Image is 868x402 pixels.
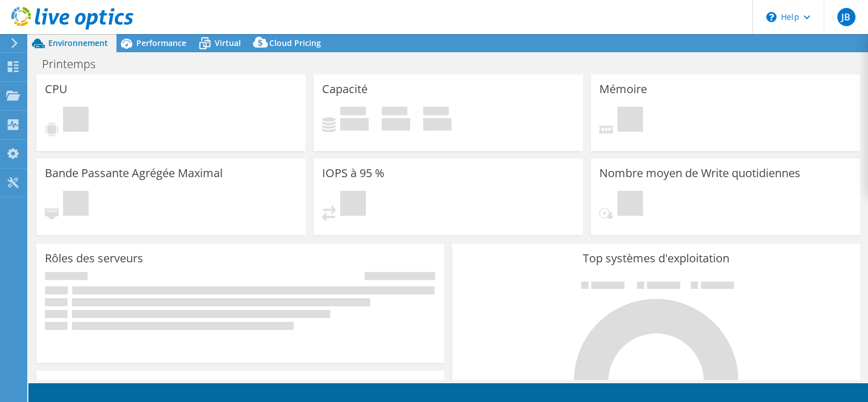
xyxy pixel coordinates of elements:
[423,107,449,118] span: Total
[37,58,113,70] h1: Printemps
[215,37,241,48] span: Virtual
[617,107,643,135] span: En attente
[340,107,366,118] span: Utilisé
[461,252,852,265] h3: Top systèmes d'exploitation
[63,191,89,219] span: En attente
[599,167,800,179] h3: Nombre moyen de Write quotidiennes
[423,118,452,131] h4: 0 Gio
[382,118,410,131] h4: 0 Gio
[45,83,68,95] h3: CPU
[269,37,321,48] span: Cloud Pricing
[45,167,223,179] h3: Bande Passante Agrégée Maximal
[340,191,366,219] span: En attente
[45,252,143,265] h3: Rôles des serveurs
[322,83,368,95] h3: Capacité
[45,379,190,392] h3: Top fabricants des serveurs
[340,118,369,131] h4: 0 Gio
[617,191,643,219] span: En attente
[766,12,777,22] svg: \n
[837,8,856,26] span: JB
[599,83,647,95] h3: Mémoire
[63,107,89,135] span: En attente
[136,37,186,48] span: Performance
[48,37,108,48] span: Environnement
[382,107,407,118] span: Espace libre
[322,167,385,179] h3: IOPS à 95 %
